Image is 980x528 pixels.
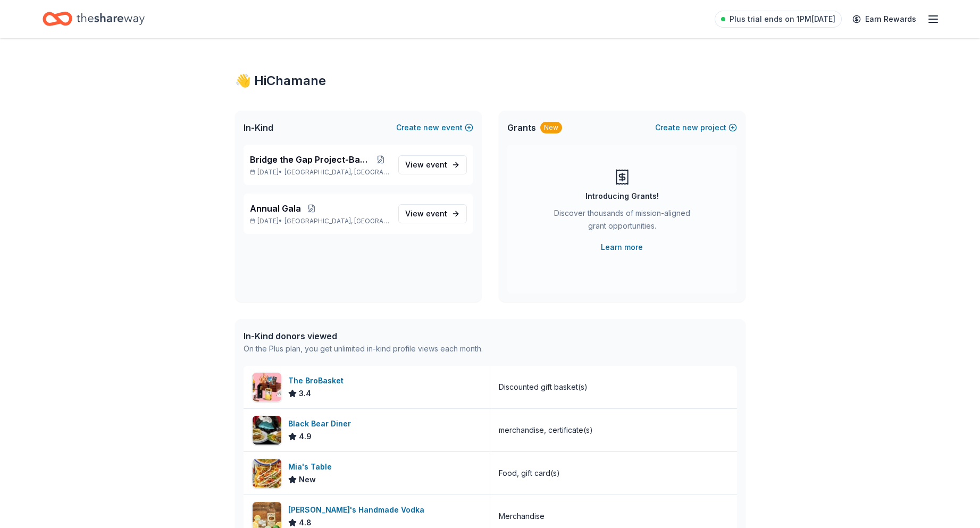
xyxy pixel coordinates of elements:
[235,72,746,89] div: 👋 Hi Chamane
[426,160,447,169] span: event
[250,217,390,225] p: [DATE] •
[253,416,281,445] img: Image for Black Bear Diner
[715,11,842,28] a: Plus trial ends on 1PM[DATE]
[601,241,643,254] a: Learn more
[299,430,312,443] span: 4.9
[396,121,473,134] button: Createnewevent
[284,168,389,177] span: [GEOGRAPHIC_DATA], [GEOGRAPHIC_DATA]
[507,121,536,134] span: Grants
[253,459,281,488] img: Image for Mia's Table
[299,473,316,486] span: New
[288,374,348,387] div: The BroBasket
[585,190,659,203] div: Introducing Grants!
[499,510,545,523] div: Merchandise
[284,217,389,225] span: [GEOGRAPHIC_DATA], [GEOGRAPHIC_DATA]
[405,158,447,171] span: View
[846,10,923,29] a: Earn Rewards
[250,202,301,215] span: Annual Gala
[426,209,447,218] span: event
[288,460,336,473] div: Mia's Table
[288,504,429,516] div: [PERSON_NAME]'s Handmade Vodka
[730,13,835,26] span: Plus trial ends on 1PM[DATE]
[244,121,273,134] span: In-Kind
[550,207,694,237] div: Discover thousands of mission-aligned grant opportunities.
[253,373,281,401] img: Image for The BroBasket
[43,6,145,31] a: Home
[499,467,560,480] div: Food, gift card(s)
[299,387,311,400] span: 3.4
[250,153,372,166] span: Bridge the Gap Project-Back Back
[398,155,467,174] a: View event
[499,381,588,393] div: Discounted gift basket(s)
[499,424,593,437] div: merchandise, certificate(s)
[655,121,737,134] button: Createnewproject
[244,330,483,342] div: In-Kind donors viewed
[244,342,483,355] div: On the Plus plan, you get unlimited in-kind profile views each month.
[540,122,562,133] div: New
[423,121,439,134] span: new
[405,207,447,220] span: View
[682,121,698,134] span: new
[250,168,390,177] p: [DATE] •
[288,417,355,430] div: Black Bear Diner
[398,204,467,223] a: View event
